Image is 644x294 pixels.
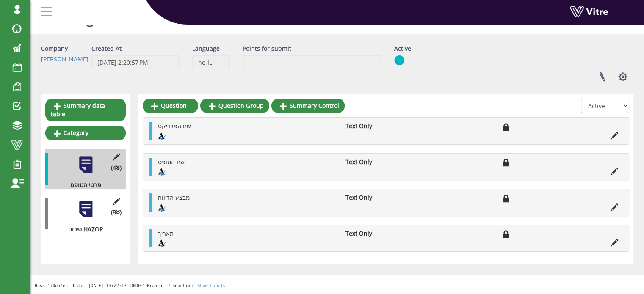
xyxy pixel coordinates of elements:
[197,283,225,288] a: Show Labels
[341,122,412,130] li: Text Only
[91,44,122,53] label: Created At
[394,55,404,66] img: yes
[158,229,174,237] span: תאריך
[41,44,68,53] label: Company
[111,164,122,172] span: (4 )
[45,181,119,189] div: פרטי הטופס
[35,283,195,288] span: Hash '70ea4ec' Date '[DATE] 13:22:17 +0000' Branch 'Production'
[45,126,126,140] a: Category
[158,193,190,201] span: מבצע הדיווח
[271,99,345,113] a: Summary Control
[41,55,88,63] a: [PERSON_NAME]
[111,208,122,217] span: (8 )
[158,122,191,130] span: שם הפרוייקט
[158,158,185,166] span: שם הטופס
[243,44,291,53] label: Points for submit
[200,99,269,113] a: Question Group
[341,193,412,202] li: Text Only
[45,99,126,121] a: Summary data table
[143,99,198,113] a: Question
[394,44,411,53] label: Active
[192,44,220,53] label: Language
[341,229,412,238] li: Text Only
[341,158,412,166] li: Text Only
[45,225,119,234] div: סיכום HAZOP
